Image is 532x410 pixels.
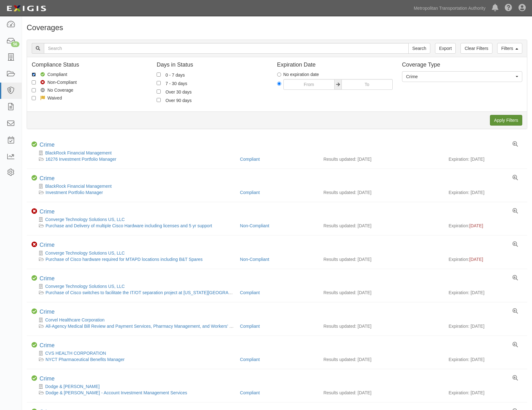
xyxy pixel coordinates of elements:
div: Converge Technology Solutions US, LLC [31,216,152,223]
label: Waived [32,95,62,101]
a: Compliant [240,157,260,162]
a: Dodge & [PERSON_NAME] - Account Investment Management Services [46,390,187,395]
div: Purchase and Delivery of multiple Cisco Hardware including licenses and 5 yr support [31,223,235,229]
a: BlackRock Financial Management [45,150,112,155]
a: Converge Technology Solutions US, LLC [45,217,125,222]
a: Non-Compliant [240,257,269,262]
label: Compliant [32,71,67,78]
div: NYCT Pharmaceutical Benefits Manager [31,356,235,363]
h1: Coverages [27,24,527,32]
i: Compliant [31,275,37,281]
div: All-Agency Medical Bill Review and Payment Services, Pharmacy Management, and Workers’ Compensati... [40,309,55,316]
div: Expiration: [DATE] [444,390,527,396]
a: Purchase and Delivery of multiple Cisco Hardware including licenses and 5 yr support [46,223,212,228]
a: CVS HEALTH CORPORATION [45,351,106,356]
label: No expiration date [277,71,319,78]
div: 7 - 30 days [165,80,187,87]
div: Over 30 days [165,88,191,95]
a: Crime [40,175,55,181]
div: Converge Technology Solutions US, LLC [31,250,152,256]
div: 0 - 7 days [165,71,185,78]
div: Corvel Healthcare Corporation [31,317,152,323]
a: Compliant [240,324,260,329]
a: Compliant [240,357,260,362]
input: Over 30 days [157,89,161,94]
span: Crime [406,73,514,80]
a: Clear Filters [460,43,492,54]
a: Export [435,43,456,54]
span: [DATE] [469,257,483,262]
h4: Compliance Status [32,62,147,68]
div: BlackRock Financial Management [31,183,152,189]
div: Expiration: [DATE] [444,356,527,363]
h4: Days in Status [157,62,272,68]
div: Results updated: [DATE] [319,356,444,363]
a: Purchase of Cisco switches to facilitate the IT/OT separation project at [US_STATE][GEOGRAPHIC_DA... [46,290,268,295]
div: Purchase of Cisco switches to facilitate the IT/OT separation project at New York City Transit [31,289,235,296]
a: BlackRock Financial Management [45,184,112,189]
a: Purchase of Cisco hardware required for MTAPD locations including B&T Spares [46,257,203,262]
a: Crime [40,342,55,348]
input: 7 - 30 days [157,81,161,85]
i: Compliant [31,375,37,381]
a: View results summary [513,342,518,348]
a: All-Agency Medical Bill Review and Payment Services, Pharmacy Management, and Workers’ Compensati... [46,324,304,329]
input: Over 90 days [157,98,161,102]
img: logo-5460c22ac91f19d4615b14bd174203de0afe785f0fc80cf4dbbc73dc1793850b.png [5,3,48,14]
input: Compliant [32,73,36,77]
div: Dodge & Cox - Account Investment Management Services [40,375,55,382]
i: Non-Compliant [31,208,37,214]
div: Dodge & Cox [31,383,152,390]
input: Waived [32,96,36,100]
div: BlackRock Financial Management [31,150,152,156]
a: View results summary [513,142,518,147]
a: View results summary [513,242,518,247]
h4: Expiration Date [277,62,393,68]
input: Non-Compliant [32,80,36,84]
i: Non-Compliant [31,242,37,247]
div: Investment Portfolio Manager [31,189,235,196]
i: Compliant [31,142,37,147]
span: [DATE] [469,223,483,228]
a: Crime [40,275,55,282]
div: Expiration: [444,256,527,262]
div: Results updated: [DATE] [319,256,444,262]
a: Filters [497,43,522,54]
div: Dodge & Cox - Account Investment Management Services [31,390,235,396]
a: 16276 Investment Portfolio Manager [46,157,116,162]
div: Results updated: [DATE] [319,189,444,196]
a: Crime [40,142,55,148]
a: Investment Portfolio Manager [46,190,103,195]
i: Compliant [31,342,37,348]
div: Results updated: [DATE] [319,156,444,162]
h4: Coverage Type [402,62,522,68]
a: Crime [40,242,55,248]
input: To [341,79,393,90]
input: Search [44,43,409,54]
input: 0 - 7 days [157,73,161,77]
i: Help Center - Complianz [505,4,512,12]
div: Results updated: [DATE] [319,390,444,396]
a: View results summary [513,275,518,281]
div: Converge Technology Solutions US, LLC [31,283,152,289]
div: Results updated: [DATE] [319,323,444,329]
div: Expiration: [DATE] [444,189,527,196]
a: View results summary [513,375,518,381]
div: Expiration: [DATE] [444,323,527,329]
i: Compliant [31,175,37,181]
i: Compliant [31,309,37,314]
div: All-Agency Medical Bill Review and Payment Services, Pharmacy Management, and Workers’ Compensati... [31,323,235,329]
div: 16276 Investment Portfolio Manager [40,142,55,148]
button: Crime [402,71,522,82]
a: View results summary [513,309,518,314]
a: Non-Compliant [240,223,269,228]
div: Results updated: [DATE] [319,223,444,229]
a: View results summary [513,208,518,214]
div: 16276 Investment Portfolio Manager [31,156,235,162]
input: From [283,79,335,90]
div: Purchase of Cisco switches to facilitate the IT/OT separation project at New York City Transit [40,275,55,282]
a: Converge Technology Solutions US, LLC [45,251,125,256]
a: Crime [40,375,55,382]
label: Non-Compliant [32,79,77,85]
div: Purchase of Cisco hardware required for MTAPD locations including B&T Spares [31,256,235,262]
